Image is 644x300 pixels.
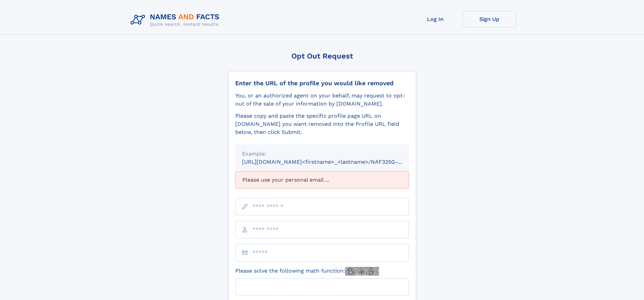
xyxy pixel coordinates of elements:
div: You, or an authorized agent on your behalf, may request to opt-out of the sale of your informatio... [235,92,409,108]
div: Example: [242,150,402,158]
div: Please copy and paste the specific profile page URL on [DOMAIN_NAME] you want removed into the Pr... [235,112,409,136]
label: Please solve the following math function: [235,267,379,276]
a: Log In [408,11,462,27]
div: Please use your personal email ... [235,171,409,188]
div: Enter the URL of the profile you would like removed [235,79,409,87]
div: Opt Out Request [228,52,416,60]
small: [URL][DOMAIN_NAME]<firstname>_<lastname>/NAF325G-xxxxxxxx [242,159,422,165]
img: Logo Names and Facts [128,11,225,29]
a: Sign Up [462,11,517,27]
